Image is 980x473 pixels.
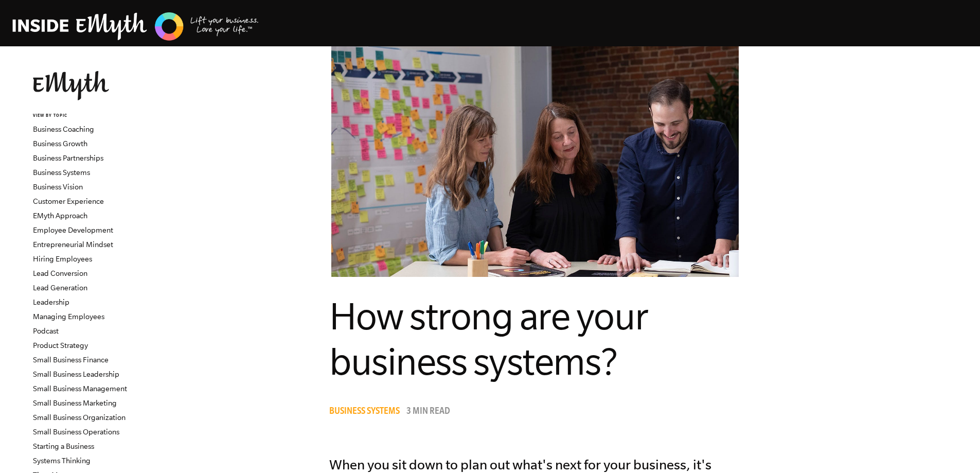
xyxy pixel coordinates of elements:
[329,407,405,417] a: Business Systems
[33,399,117,407] a: Small Business Marketing
[33,168,90,177] a: Business Systems
[33,428,119,436] a: Small Business Operations
[33,154,103,162] a: Business Partnerships
[33,226,113,234] a: Employee Development
[33,212,87,220] a: EMyth Approach
[929,424,980,473] iframe: Chat Widget
[33,113,157,119] h6: VIEW BY TOPIC
[329,407,400,417] span: Business Systems
[33,457,91,465] a: Systems Thinking
[33,139,87,148] a: Business Growth
[329,295,648,382] span: How strong are your business systems?
[33,197,104,205] a: Customer Experience
[33,356,109,364] a: Small Business Finance
[33,312,104,321] a: Managing Employees
[33,284,87,292] a: Lead Generation
[33,71,109,100] img: EMyth
[33,384,127,393] a: Small Business Management
[33,298,69,306] a: Leadership
[33,327,59,335] a: Podcast
[33,442,94,450] a: Starting a Business
[33,413,126,422] a: Small Business Organization
[33,341,88,349] a: Product Strategy
[33,255,92,263] a: Hiring Employees
[33,240,113,249] a: Entrepreneurial Mindset
[33,370,119,378] a: Small Business Leadership
[12,11,259,42] img: EMyth Business Coaching
[406,407,450,417] p: 3 min read
[33,269,87,277] a: Lead Conversion
[33,183,83,191] a: Business Vision
[33,125,94,133] a: Business Coaching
